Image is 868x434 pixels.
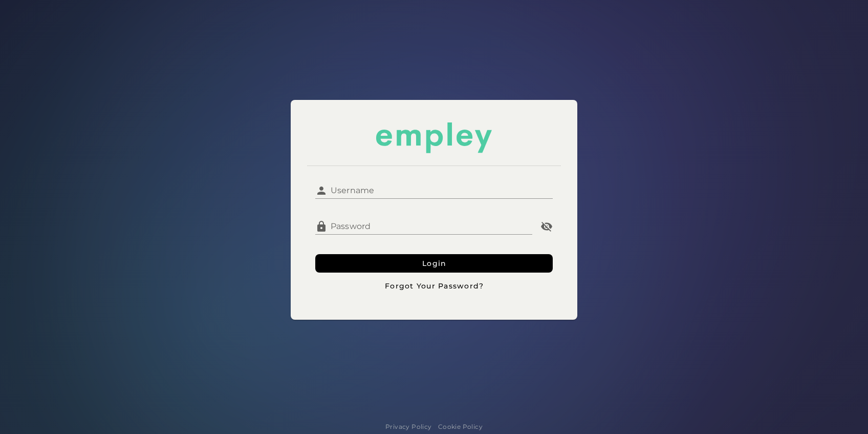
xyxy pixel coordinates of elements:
button: Login [315,254,553,273]
a: Cookie Policy [438,422,483,432]
i: Password appended action [540,220,553,233]
a: Privacy Policy [385,422,432,432]
span: Login [422,259,447,268]
span: Forgot Your Password? [384,281,484,291]
button: Forgot Your Password? [315,277,553,295]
